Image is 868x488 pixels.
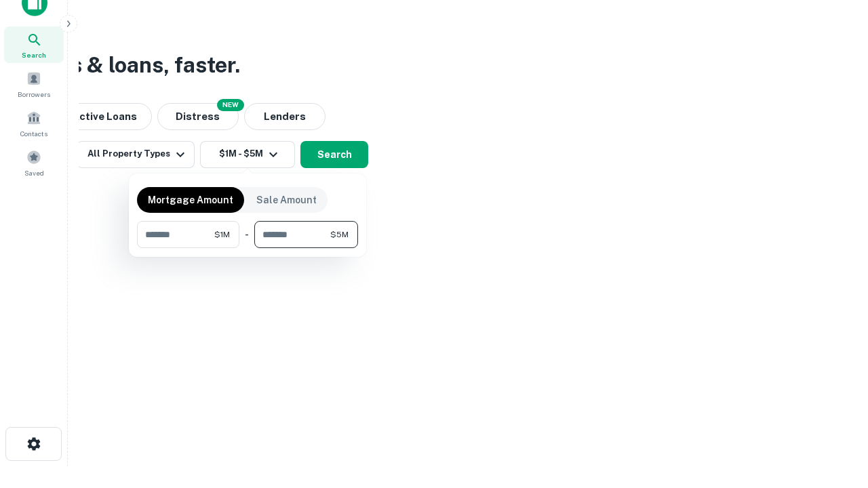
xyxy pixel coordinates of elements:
[800,380,868,445] iframe: Chat Widget
[245,221,249,248] div: -
[330,228,349,241] span: $5M
[256,192,317,207] p: Sale Amount
[214,228,230,241] span: $1M
[148,192,233,207] p: Mortgage Amount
